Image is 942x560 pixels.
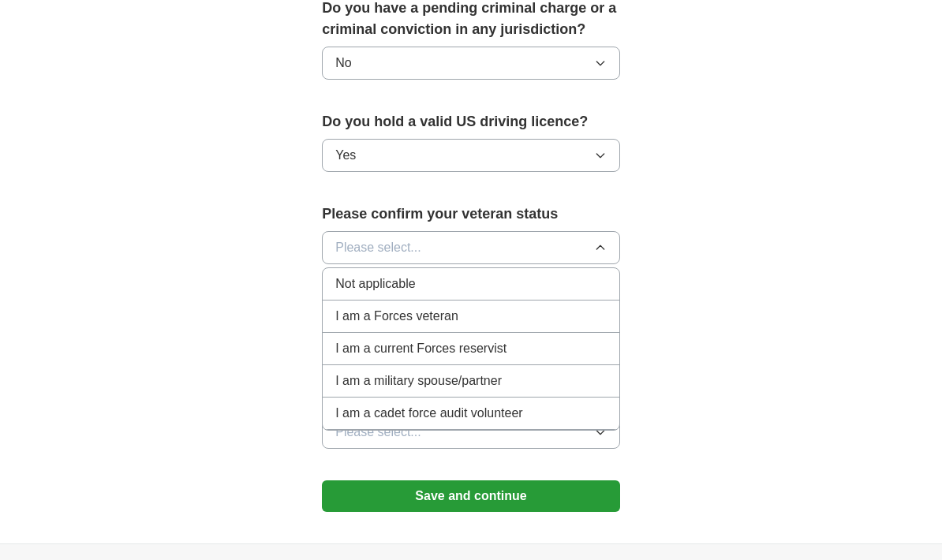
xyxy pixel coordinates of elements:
span: Not applicable [335,274,415,293]
span: Please select... [335,423,421,442]
label: Do you hold a valid US driving licence? [322,111,620,133]
span: No [335,54,351,73]
label: Please confirm your veteran status [322,203,620,225]
span: Yes [335,146,356,165]
button: Save and continue [322,480,620,512]
button: No [322,47,620,80]
button: Yes [322,139,620,172]
span: I am a military spouse/partner [335,371,502,390]
button: Please select... [322,416,620,449]
span: Please select... [335,238,421,257]
span: I am a current Forces reservist [335,339,507,358]
span: I am a Forces veteran [335,307,458,326]
button: Please select... [322,231,620,264]
span: I am a cadet force audit volunteer [335,404,522,423]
